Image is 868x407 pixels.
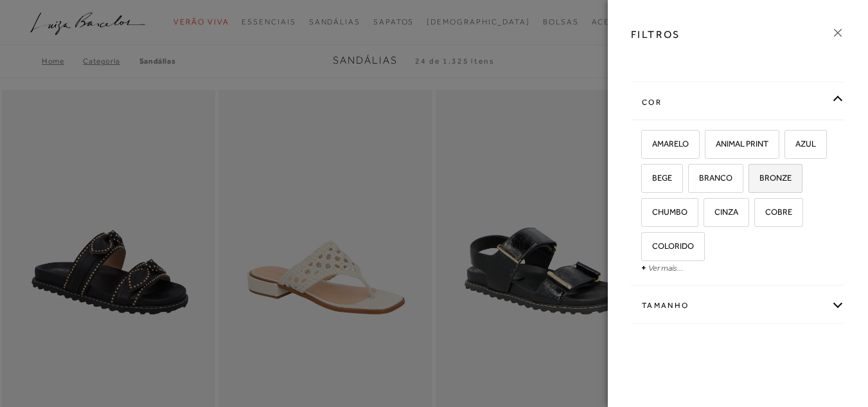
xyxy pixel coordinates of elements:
[750,173,792,183] span: BRONZE
[642,173,672,183] span: BEGE
[641,262,646,273] span: +
[703,140,716,152] input: ANIMAL PRINT
[632,289,844,323] div: Tamanho
[632,86,844,120] div: cor
[639,208,652,221] input: CHUMBO
[747,174,759,186] input: BRONZE
[756,207,792,217] span: COBRE
[705,207,738,217] span: CINZA
[639,174,652,186] input: BEGE
[689,173,732,183] span: BRANCO
[642,139,689,149] span: AMARELO
[642,207,687,217] span: CHUMBO
[752,208,765,221] input: COBRE
[642,241,694,251] span: COLORIDO
[639,242,652,255] input: COLORIDO
[783,140,795,152] input: AZUL
[639,140,652,152] input: AMARELO
[706,139,768,149] span: ANIMAL PRINT
[686,174,699,186] input: BRANCO
[648,263,683,273] a: Ver mais...
[786,139,816,149] span: AZUL
[702,208,714,221] input: CINZA
[631,27,680,42] h3: FILTROS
